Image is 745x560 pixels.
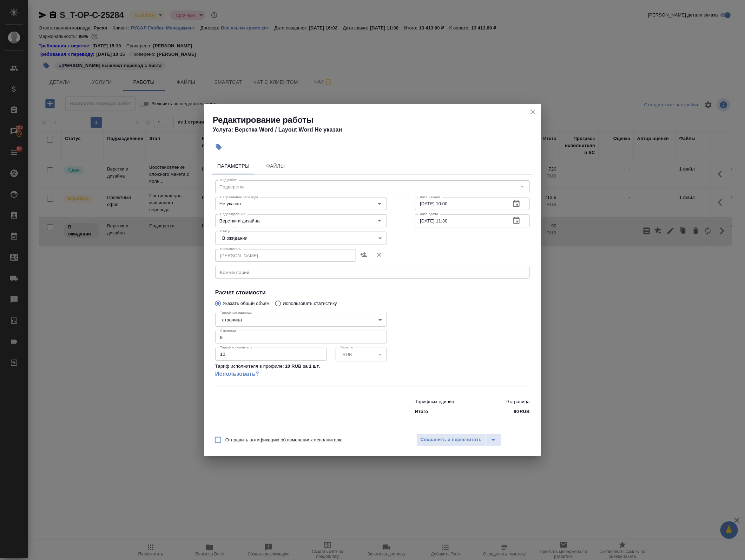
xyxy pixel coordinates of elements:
[215,288,530,297] h4: Расчет стоимости
[220,317,244,323] button: страница
[336,348,387,361] div: RUB
[417,434,486,446] button: Сохранить и пересчитать
[215,313,387,326] div: страница
[215,232,387,245] div: В ожидании
[520,408,530,415] p: RUB
[375,216,384,226] button: Open
[375,199,384,209] button: Open
[220,235,250,241] button: В ожидании
[371,246,387,263] button: Удалить
[213,126,541,134] h4: Услуга: Верстка Word / Layout Word Не указан
[341,352,354,358] button: RUB
[215,363,284,370] p: Тариф исполнителя в профиле:
[510,398,530,405] p: страница
[356,246,371,263] button: Назначить
[528,107,538,117] button: close
[213,114,541,126] h2: Редактирование работы
[211,139,226,155] button: Добавить тэг
[417,434,501,446] div: split button
[507,398,509,405] p: 9
[259,162,292,171] span: Файлы
[215,370,387,378] a: Использовать?
[217,162,250,171] span: Параметры
[225,436,343,444] span: Отправить нотификацию об изменениях исполнителю
[415,408,428,415] p: Итого
[415,398,454,405] p: Тарифных единиц
[514,408,519,415] p: 90
[421,436,482,444] span: Сохранить и пересчитать
[285,363,320,370] p: 10 RUB за 1 шт .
